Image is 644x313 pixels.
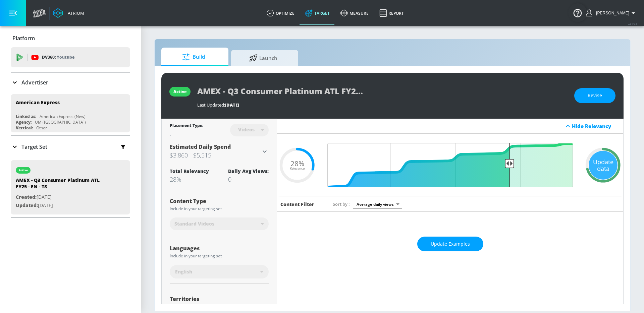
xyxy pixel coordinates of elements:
[228,175,269,183] div: 0
[35,119,86,125] div: UM ([GEOGRAPHIC_DATA])
[53,8,84,18] a: Atrium
[12,35,35,42] p: Platform
[170,246,269,251] div: Languages
[335,1,374,25] a: measure
[280,201,314,207] h6: Content Filter
[628,22,637,26] span: v 4.25.4
[572,123,620,129] div: Hide Relevancy
[170,143,231,150] span: Estimated Daily Spend
[261,1,300,25] a: optimize
[225,102,239,108] span: [DATE]
[21,79,48,86] p: Advertiser
[170,254,269,258] div: Include in your targeting set
[170,265,269,278] div: English
[417,237,483,252] button: Update Examples
[324,143,576,187] input: Final Threshold
[170,123,203,130] div: Placement Type:
[333,201,350,207] span: Sort by
[16,177,110,193] div: AMEX - Q3 Consumer Platinum ATL FY25 - EN - TS
[588,91,602,100] span: Revise
[11,94,130,132] div: American ExpressLinked as:American Express (New)Agency:UM ([GEOGRAPHIC_DATA])Vertical:Other
[197,102,568,108] div: Last Updated:
[40,114,86,119] div: American Express (New)
[353,200,402,209] div: Average daily views
[290,167,305,170] span: Relevance
[170,150,261,160] h3: $3,860 - $5,515
[16,201,110,210] p: [DATE]
[170,168,209,174] div: Total Relevancy
[57,54,74,61] p: Youtube
[586,9,637,17] button: [PERSON_NAME]
[593,11,629,15] span: login as: anthony.rios@zefr.com
[168,49,219,65] span: Build
[16,193,110,201] p: [DATE]
[170,175,209,183] div: 28%
[36,125,47,131] div: Other
[170,143,269,160] div: Estimated Daily Spend$3,860 - $5,515
[238,50,289,66] span: Launch
[11,47,130,67] div: DV360: Youtube
[16,99,60,106] div: American Express
[374,1,409,25] a: Report
[174,221,214,227] span: Standard Videos
[11,29,130,48] div: Platform
[574,88,615,103] button: Revise
[21,143,47,150] p: Target Set
[11,136,130,158] div: Target Set
[11,160,130,214] div: activeAMEX - Q3 Consumer Platinum ATL FY25 - EN - TSCreated:[DATE]Updated:[DATE]
[16,125,33,131] div: Vertical:
[19,169,28,172] div: active
[173,89,186,95] div: active
[11,73,130,92] div: Advertiser
[42,54,74,61] p: DV360:
[235,127,258,132] div: Videos
[65,10,84,16] div: Atrium
[228,168,269,174] div: Daily Avg Views:
[277,119,623,134] div: Hide Relevancy
[290,160,304,167] span: 28%
[300,1,335,25] a: Target
[431,240,470,248] span: Update Examples
[589,151,618,180] div: Update data
[170,296,269,302] div: Territories
[170,198,269,204] div: Content Type
[175,268,192,275] span: English
[16,194,37,200] span: Created:
[16,119,32,125] div: Agency:
[16,202,38,208] span: Updated:
[170,207,269,211] div: Include in your targeting set
[568,3,587,22] button: Open Resource Center
[16,114,36,119] div: Linked as:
